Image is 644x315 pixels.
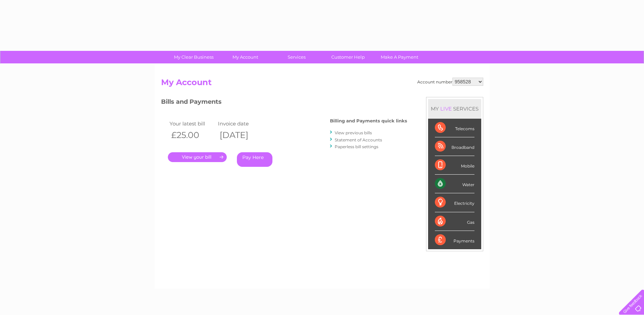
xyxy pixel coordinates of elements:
[435,212,474,231] div: Gas
[417,78,483,86] div: Account number
[320,51,376,63] a: Customer Help
[435,137,474,156] div: Broadband
[435,175,474,193] div: Water
[216,128,265,142] th: [DATE]
[168,119,217,128] td: Your latest bill
[161,78,483,91] h2: My Account
[166,51,222,63] a: My Clear Business
[435,231,474,249] div: Payments
[168,152,227,162] a: .
[435,119,474,137] div: Telecoms
[217,51,273,63] a: My Account
[168,128,217,142] th: £25.00
[335,130,372,135] a: View previous bills
[335,137,382,142] a: Statement of Accounts
[335,144,378,149] a: Paperless bill settings
[161,97,407,109] h3: Bills and Payments
[439,105,453,112] div: LIVE
[435,193,474,212] div: Electricity
[237,152,272,167] a: Pay Here
[216,119,265,128] td: Invoice date
[435,156,474,175] div: Mobile
[330,118,407,123] h4: Billing and Payments quick links
[269,51,325,63] a: Services
[372,51,427,63] a: Make A Payment
[428,99,481,118] div: MY SERVICES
